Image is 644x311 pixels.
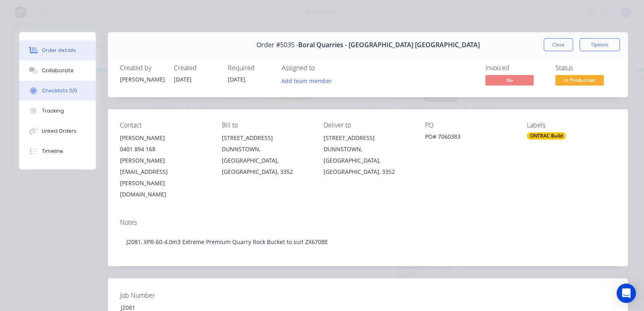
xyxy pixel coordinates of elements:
[527,132,566,140] div: ONTRAC Build
[174,64,218,72] div: Created
[282,64,362,72] div: Assigned to
[120,155,209,200] div: [PERSON_NAME][EMAIL_ADDRESS][PERSON_NAME][DOMAIN_NAME]
[282,75,336,86] button: Add team member
[120,132,209,144] div: [PERSON_NAME]
[120,64,164,72] div: Created by
[42,148,63,155] div: Timeline
[222,144,311,177] div: DUNNSTOWN, [GEOGRAPHIC_DATA], [GEOGRAPHIC_DATA], 3352
[617,284,636,303] div: Open Intercom Messenger
[222,121,311,129] div: Bill to
[555,75,604,85] span: In Production
[42,87,77,94] div: Checklists 0/0
[42,67,74,74] div: Collaborate
[298,41,480,49] span: Boral Quarries - [GEOGRAPHIC_DATA] [GEOGRAPHIC_DATA]
[120,219,616,226] div: Notes
[555,64,616,72] div: Status
[425,121,514,129] div: PO
[580,38,620,51] button: Options
[174,75,192,83] span: [DATE]
[120,144,209,155] div: 0401 894 168
[120,75,164,83] div: [PERSON_NAME]
[19,101,96,121] button: Tracking
[485,64,546,72] div: Invoiced
[425,132,514,144] div: PO# 7060383
[485,75,534,85] span: No
[544,38,573,51] button: Close
[277,75,336,86] button: Add team member
[19,121,96,141] button: Linked Orders
[228,75,246,83] span: [DATE]
[19,141,96,161] button: Timeline
[324,121,413,129] div: Deliver to
[42,107,64,115] div: Tracking
[324,144,413,177] div: DUNNSTOWN, [GEOGRAPHIC_DATA], [GEOGRAPHIC_DATA], 3352
[42,47,76,54] div: Order details
[120,132,209,200] div: [PERSON_NAME]0401 894 168[PERSON_NAME][EMAIL_ADDRESS][PERSON_NAME][DOMAIN_NAME]
[19,40,96,61] button: Order details
[120,290,221,300] label: Job Number
[228,64,272,72] div: Required
[19,81,96,101] button: Checklists 0/0
[256,41,298,49] span: Order #5035 -
[222,132,311,144] div: [STREET_ADDRESS]
[555,75,604,87] button: In Production
[324,132,413,144] div: [STREET_ADDRESS]
[120,230,616,254] div: J2081, XPR-60-4.0m3 Extreme Premium Quarry Rock Bucket to suit ZX670BE
[222,132,311,177] div: [STREET_ADDRESS]DUNNSTOWN, [GEOGRAPHIC_DATA], [GEOGRAPHIC_DATA], 3352
[42,127,76,135] div: Linked Orders
[527,121,616,129] div: Labels
[324,132,413,177] div: [STREET_ADDRESS]DUNNSTOWN, [GEOGRAPHIC_DATA], [GEOGRAPHIC_DATA], 3352
[120,121,209,129] div: Contact
[19,61,96,81] button: Collaborate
